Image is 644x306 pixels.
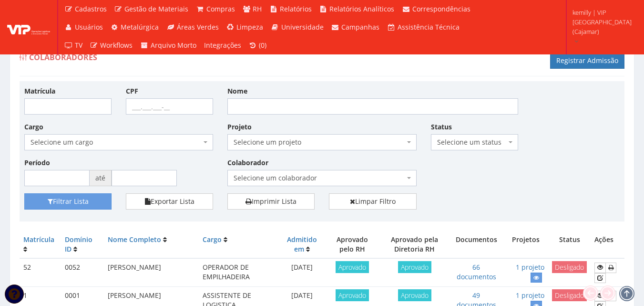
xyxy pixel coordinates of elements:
span: Campanhas [341,22,379,32]
button: Filtrar Lista [24,193,112,210]
span: Aprovado [336,289,369,301]
span: kemilly | VIP [GEOGRAPHIC_DATA] (Cajamar) [572,8,632,36]
th: Projetos [503,231,549,258]
label: Colaborador [227,158,268,168]
span: Relatórios Analíticos [329,4,394,13]
a: Arquivo Morto [136,36,200,54]
span: Aprovado [336,261,369,273]
td: 52 [20,258,61,287]
span: Selecione um colaborador [234,173,404,183]
span: Desligado [552,261,587,273]
span: Limpeza [236,22,263,32]
span: Selecione um status [437,137,506,147]
span: Relatórios [280,4,312,13]
a: Admitido em [287,235,317,253]
th: Aprovado pelo RH [325,231,379,258]
td: 0052 [61,258,104,287]
span: Metalúrgica [121,22,159,32]
a: Nome Completo [108,235,161,244]
span: Gestão de Materiais [124,4,188,13]
a: Domínio ID [65,235,92,253]
span: Selecione um projeto [227,134,416,150]
label: Projeto [227,122,252,132]
span: Assistência Técnica [398,22,460,32]
a: Assistência Técnica [383,18,463,36]
label: Período [24,158,50,168]
td: [PERSON_NAME] [104,258,199,287]
a: 1 projeto [516,263,544,272]
a: Registrar Admissão [550,53,624,69]
a: Limpar Filtro [329,193,416,210]
label: CPF [126,86,138,96]
th: Ações [591,231,624,258]
a: Imprimir Lista [227,193,315,210]
a: Áreas Verdes [163,18,223,36]
span: até [90,170,112,186]
th: Status [548,231,591,258]
label: Matrícula [24,86,55,96]
a: Limpeza [223,18,267,36]
span: Selecione um projeto [234,137,404,147]
a: Usuários [61,18,107,36]
span: RH [253,4,262,13]
a: Universidade [267,18,327,36]
span: Selecione um cargo [24,134,213,150]
a: Campanhas [327,18,384,36]
span: Universidade [281,22,324,32]
span: Arquivo Morto [151,41,196,50]
span: Integrações [204,41,241,50]
th: Aprovado pela Diretoria RH [379,231,450,258]
a: TV [61,36,86,54]
label: Nome [227,86,247,96]
a: 66 documentos [457,263,496,281]
span: Selecione um cargo [31,137,201,147]
span: Aprovado [398,261,431,273]
span: (0) [259,41,266,50]
a: 1 projeto [516,291,544,300]
span: Compras [206,4,235,13]
a: Workflows [86,36,137,54]
span: Selecione um colaborador [227,170,416,186]
label: Cargo [24,122,43,132]
a: Cargo [203,235,222,244]
a: Integrações [200,36,245,54]
span: Desligado [552,289,587,301]
span: Cadastros [75,4,107,13]
span: Aprovado [398,289,431,301]
td: OPERADOR DE EMPILHADEIRA [199,258,278,287]
span: TV [75,41,82,50]
a: Metalúrgica [107,18,163,36]
a: Matrícula [23,235,54,244]
span: Correspondências [412,4,470,13]
th: Documentos [450,231,502,258]
span: Usuários [75,22,103,32]
span: Selecione um status [431,134,518,150]
label: Status [431,122,452,132]
input: ___.___.___-__ [126,98,213,115]
button: Exportar Lista [126,193,213,210]
span: Colaboradores [29,52,97,63]
span: Áreas Verdes [177,22,219,32]
a: (0) [245,36,271,54]
span: Workflows [100,41,133,50]
td: [DATE] [278,258,325,287]
img: logo [7,20,50,34]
